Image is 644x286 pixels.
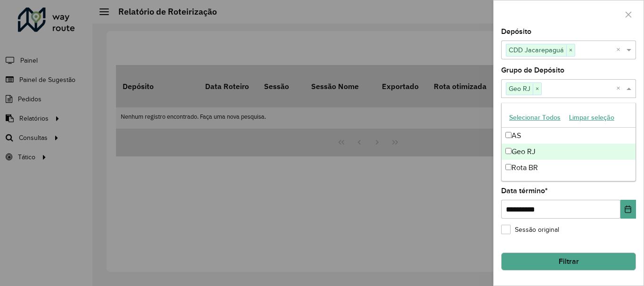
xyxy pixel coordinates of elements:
[616,83,624,94] span: Clear all
[502,128,636,144] div: AS
[501,26,531,37] label: Depósito
[502,144,636,160] div: Geo RJ
[506,44,566,56] span: CDD Jacarepaguá
[505,110,565,125] button: Selecionar Todos
[502,160,636,176] div: Rota BR
[501,65,564,76] label: Grupo de Depósito
[566,45,575,56] span: ×
[506,83,533,94] span: Geo RJ
[501,103,636,181] ng-dropdown-panel: Options list
[501,253,636,270] button: Filtrar
[620,200,636,219] button: Choose Date
[533,83,541,95] span: ×
[565,110,619,125] button: Limpar seleção
[501,185,548,196] label: Data término
[501,225,559,235] label: Sessão original
[616,44,624,56] span: Clear all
